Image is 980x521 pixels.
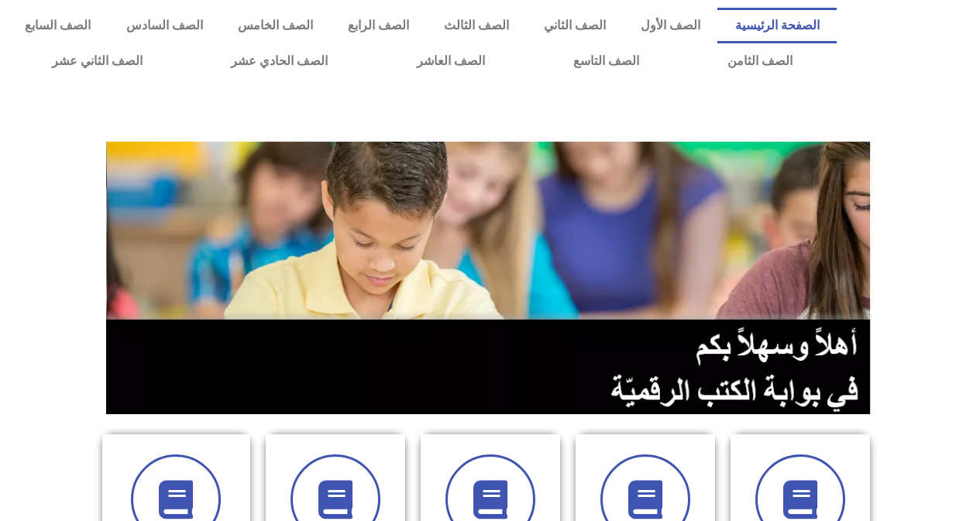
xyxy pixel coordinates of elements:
a: الصف السادس [108,8,220,43]
a: الصف السابع [8,8,108,43]
a: الصفحة الرئيسية [717,8,837,43]
a: الصف الثاني عشر [8,43,187,79]
a: الصف الثاني [526,8,623,43]
a: الصف الثالث [426,8,526,43]
a: الصف العاشر [373,43,529,79]
a: الصف التاسع [529,43,683,79]
a: الصف الخامس [220,8,330,43]
a: الصف الرابع [330,8,426,43]
a: الصف الثامن [683,43,837,79]
a: الصف الأول [623,8,717,43]
a: الصف الحادي عشر [187,43,372,79]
